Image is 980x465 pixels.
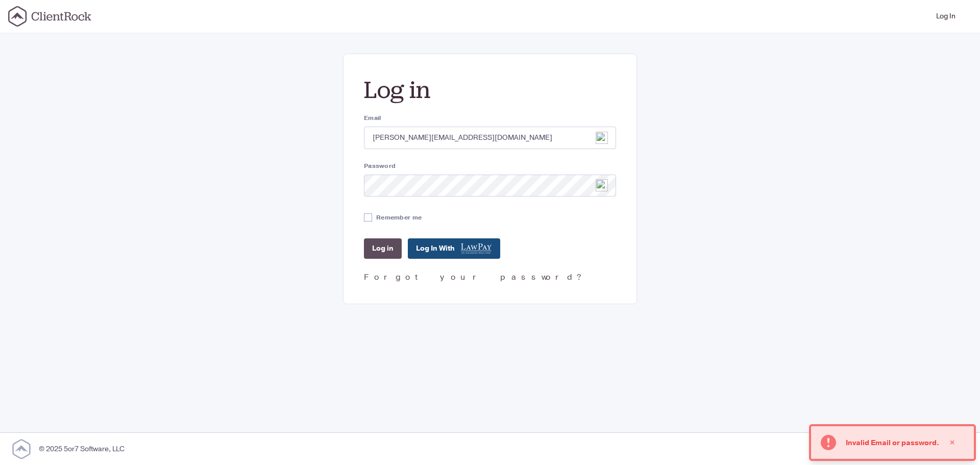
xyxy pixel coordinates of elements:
a: Log In [932,4,960,29]
button: Close Alert [939,432,966,453]
img: npw-badge-icon.svg [596,132,608,144]
a: Forgot your password? [364,272,585,283]
label: Password [364,161,616,170]
div: Close Alert [947,432,958,453]
label: Remember me [376,213,422,222]
p: Invalid Email or password. [846,437,939,448]
h2: Log in [364,75,616,105]
input: you@example.com [364,127,616,149]
input: Log in [364,238,402,259]
a: Log In With [408,238,500,259]
img: npw-badge-icon.svg [596,179,608,191]
label: Email [364,113,616,123]
div: © 2025 5or7 Software, LLC [39,444,125,454]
